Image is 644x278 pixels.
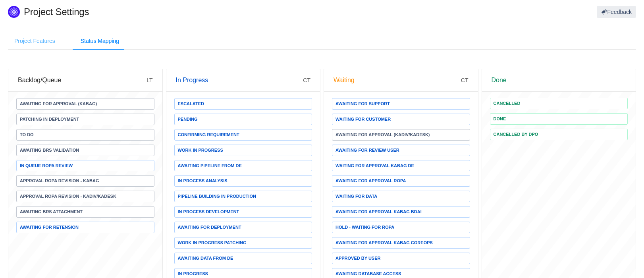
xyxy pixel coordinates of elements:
[74,32,125,50] div: Status Mapping
[20,179,99,183] span: Approval ROPA Revision - Kabag
[18,69,147,91] div: Backlog/Queue
[20,164,73,168] span: In Queue ROPA Review
[178,225,241,230] span: Awaiting for Deployment
[178,194,256,199] span: Pipeline Building in Production
[335,164,414,168] span: Waiting For Approval Kabag DE
[494,101,521,106] span: Cancelled
[335,179,406,183] span: Awaiting for approval ROPA
[303,77,310,83] span: CT
[335,241,433,245] span: Awaiting For Approval KABAG Coreops
[335,133,430,137] span: Awaiting For Approval (Kadiv/Kadesk)
[178,133,239,137] span: Confirming Requirement
[597,6,636,18] button: Feedback
[178,117,198,122] span: Pending
[147,77,152,83] span: LT
[20,102,97,106] span: Awaiting For Approval (Kabag)
[494,117,506,121] span: Done
[178,210,239,214] span: In Process Development
[335,256,381,261] span: Approved By User
[8,6,20,18] img: Quantify
[178,164,242,168] span: Awaiting Pipeline From DE
[335,272,401,276] span: Awaiting Database Access
[494,132,538,137] span: Cancelled by DPO
[335,148,399,153] span: Awaiting For Review User
[20,148,79,153] span: Awaiting BRS Validation
[334,69,461,91] div: Waiting
[335,117,391,122] span: Waiting for customer
[8,32,62,50] div: Project Features
[492,69,627,91] div: Done
[178,179,228,183] span: In Process Analysis
[20,225,79,230] span: Awaiting for Retension
[178,102,204,106] span: Escalated
[335,225,394,230] span: HOLD - Waiting for ROPA
[178,272,208,276] span: In progress
[335,194,377,199] span: Waiting For Data
[178,256,233,261] span: Awaiting Data From DE
[176,69,303,91] div: In Progress
[20,133,34,137] span: To Do
[178,148,223,153] span: Work In Progress
[335,210,422,214] span: Awaiting for Approval Kabag BDAI
[24,6,386,18] h1: Project Settings
[178,241,247,245] span: Work in Progress Patching
[461,77,469,83] span: CT
[20,194,116,199] span: Approval ROPA Revision - Kadiv/Kadesk
[20,210,83,214] span: Awaiting BRS Attachment
[20,117,79,122] span: PATCHING IN DEPLOYMENT
[335,102,390,106] span: Awaiting for Support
